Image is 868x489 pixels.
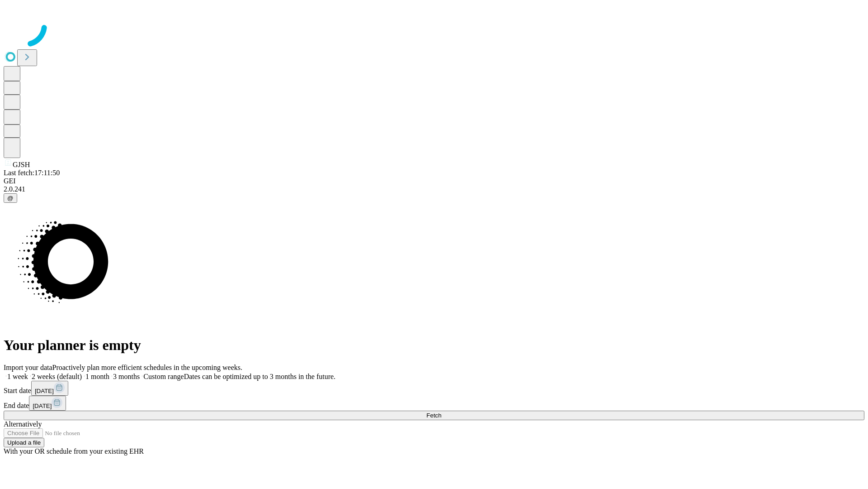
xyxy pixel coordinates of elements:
[7,195,14,201] span: @
[4,420,42,428] span: Alternatively
[113,373,140,380] span: 3 months
[13,161,30,168] span: GJSH
[4,169,60,177] span: Last fetch: 17:11:50
[4,438,44,447] button: Upload a file
[32,373,82,380] span: 2 weeks (default)
[4,337,864,354] h1: Your planner is empty
[29,396,66,411] button: [DATE]
[4,177,864,185] div: GEI
[52,364,242,371] span: Proactively plan more efficient schedules in the upcoming weeks.
[426,412,441,419] span: Fetch
[33,403,52,409] span: [DATE]
[4,381,864,396] div: Start date
[85,373,109,380] span: 1 month
[4,193,17,203] button: @
[35,388,54,394] span: [DATE]
[143,373,184,380] span: Custom range
[4,185,864,193] div: 2.0.241
[4,411,864,420] button: Fetch
[4,396,864,411] div: End date
[184,373,335,380] span: Dates can be optimized up to 3 months in the future.
[7,373,28,380] span: 1 week
[4,447,144,455] span: With your OR schedule from your existing EHR
[4,364,52,371] span: Import your data
[31,381,68,396] button: [DATE]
